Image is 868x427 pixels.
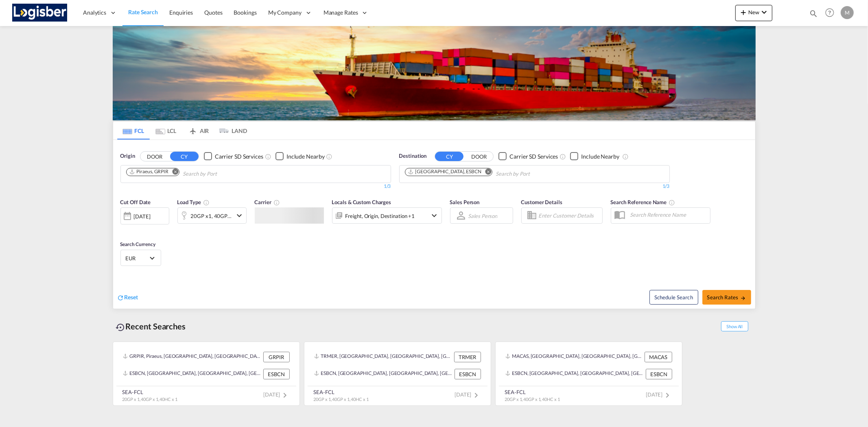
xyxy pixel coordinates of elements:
[177,207,247,224] div: 20GP x1 40GP x1 40HC x1icon-chevron-down
[314,352,452,362] div: TRMER, Mersin, Türkiye, South West Asia, Asia Pacific
[581,152,619,161] div: Include Nearby
[707,294,746,301] span: Search Rates
[120,183,391,190] div: 1/3
[509,152,558,161] div: Carrier SD Services
[120,207,169,224] div: [DATE]
[399,152,427,160] span: Destination
[480,168,492,176] button: Remove
[304,342,491,406] recent-search-card: TRMER, [GEOGRAPHIC_DATA], [GEOGRAPHIC_DATA], [GEOGRAPHIC_DATA], [GEOGRAPHIC_DATA] TRMERESBCN, [GE...
[117,122,247,139] md-pagination-wrapper: Use the left and right arrow keys to navigate between tabs
[455,391,481,398] span: [DATE]
[263,391,290,398] span: [DATE]
[134,213,151,220] div: [DATE]
[823,6,837,20] span: Help
[120,224,127,235] md-datepicker: Select
[735,5,772,21] button: icon-plus 400-fgNewicon-chevron-down
[234,9,257,16] span: Bookings
[430,211,439,220] md-icon: icon-chevron-down
[125,252,157,264] md-select: Select Currency: € EUREuro
[203,199,210,206] md-icon: icon-information-outline
[345,210,415,222] div: Freight Origin Destination Factory Stuffing
[468,210,498,222] md-select: Sales Person
[498,152,558,161] md-checkbox: Checkbox No Ink
[702,290,751,305] button: Search Ratesicon-arrow-right
[646,391,672,398] span: [DATE]
[649,290,698,305] button: Note: By default Schedule search will only considerorigin ports, destination ports and cut off da...
[809,9,818,18] md-icon: icon-magnify
[263,352,290,362] div: GRPIR
[122,388,177,396] div: SEA-FCL
[273,199,280,206] md-icon: The selected Trucker/Carrierwill be displayed in the rate results If the rates are from another f...
[669,199,675,206] md-icon: Your search will be saved by the below given name
[183,168,260,181] input: Chips input.
[560,153,566,160] md-icon: Unchecked: Search for CY (Container Yard) services for all selected carriers.Checked : Search for...
[129,168,169,175] div: Piraeus, GRPIR
[120,241,156,247] span: Search Currency
[521,199,562,205] span: Customer Details
[125,294,138,301] span: Reset
[505,352,643,362] div: MACAS, Casablanca, Morocco, Northern Africa, Africa
[234,211,244,220] md-icon: icon-chevron-down
[117,294,125,301] md-icon: icon-refresh
[286,152,325,161] div: Include Nearby
[823,6,841,20] div: Help
[215,122,247,139] md-tab-item: LAND
[455,369,481,379] div: ESBCN
[182,122,215,139] md-tab-item: AIR
[275,152,325,161] md-checkbox: Checkbox No Ink
[314,388,369,396] div: SEA-FCL
[280,390,290,400] md-icon: icon-chevron-right
[809,9,818,21] div: icon-magnify
[505,388,560,396] div: SEA-FCL
[314,396,369,402] span: 20GP x 1, 40GP x 1, 40HC x 1
[83,9,106,17] span: Analytics
[399,183,670,190] div: 1/3
[324,9,358,17] span: Manage Rates
[404,166,577,181] md-chips-wrap: Chips container. Use arrow keys to select chips.
[255,199,280,205] span: Carrier
[128,9,158,15] span: Rate Search
[215,152,263,161] div: Carrier SD Services
[622,153,629,160] md-icon: Unchecked: Ignores neighbouring ports when fetching rates.Checked : Includes neighbouring ports w...
[326,153,333,160] md-icon: Unchecked: Ignores neighbouring ports when fetching rates.Checked : Includes neighbouring ports w...
[123,369,261,379] div: ESBCN, Barcelona, Spain, Southern Europe, Europe
[117,293,138,302] div: icon-refreshReset
[539,209,600,222] input: Enter Customer Details
[191,210,232,222] div: 20GP x1 40GP x1 40HC x1
[177,199,210,205] span: Load Type
[739,7,748,17] md-icon: icon-plus 400-fg
[465,152,493,161] button: DOOR
[496,168,573,181] input: Chips input.
[12,4,67,22] img: d7a75e507efd11eebffa5922d020a472.png
[495,342,682,406] recent-search-card: MACAS, [GEOGRAPHIC_DATA], [GEOGRAPHIC_DATA], [GEOGRAPHIC_DATA], [GEOGRAPHIC_DATA] MACASESBCN, [GE...
[113,342,300,406] recent-search-card: GRPIR, Piraeus, [GEOGRAPHIC_DATA], [GEOGRAPHIC_DATA], [GEOGRAPHIC_DATA] GRPIRESBCN, [GEOGRAPHIC_D...
[150,122,182,139] md-tab-item: LCL
[167,168,179,176] button: Remove
[454,352,481,362] div: TRMER
[408,168,482,175] div: Barcelona, ESBCN
[505,369,644,379] div: ESBCN, Barcelona, Spain, Southern Europe, Europe
[188,126,198,132] md-icon: icon-airplane
[129,168,171,175] div: Press delete to remove this chip.
[435,152,464,161] button: CY
[721,321,748,331] span: Show All
[626,209,710,221] input: Search Reference Name
[113,140,755,309] div: OriginDOOR CY Checkbox No InkUnchecked: Search for CY (Container Yard) services for all selected ...
[332,199,391,205] span: Locals & Custom Charges
[125,166,264,181] md-chips-wrap: Chips container. Use arrow keys to select chips.
[645,352,672,362] div: MACAS
[646,369,672,379] div: ESBCN
[122,396,177,402] span: 20GP x 1, 40GP x 1, 40HC x 1
[123,352,261,362] div: GRPIR, Piraeus, Greece, Southern Europe, Europe
[204,152,263,161] md-checkbox: Checkbox No Ink
[505,396,560,402] span: 20GP x 1, 40GP x 1, 40HC x 1
[759,7,769,17] md-icon: icon-chevron-down
[120,152,135,160] span: Origin
[450,199,480,205] span: Sales Person
[120,199,151,205] span: Cut Off Date
[314,369,453,379] div: ESBCN, Barcelona, Spain, Southern Europe, Europe
[841,6,854,19] div: M
[169,9,193,16] span: Enquiries
[265,153,271,160] md-icon: Unchecked: Search for CY (Container Yard) services for all selected carriers.Checked : Search for...
[611,199,676,205] span: Search Reference Name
